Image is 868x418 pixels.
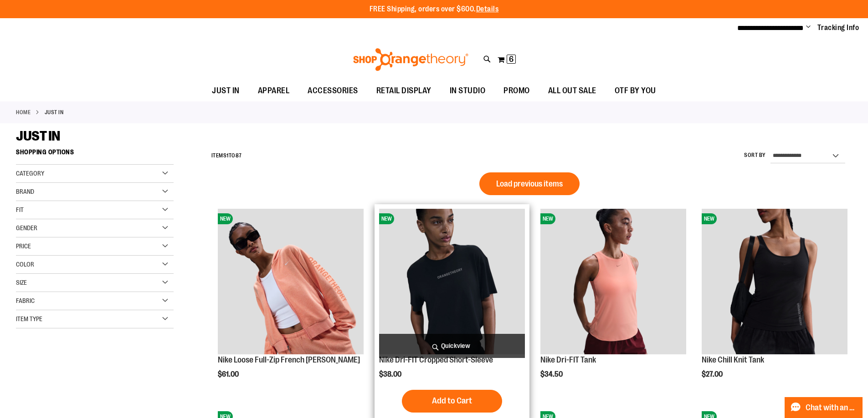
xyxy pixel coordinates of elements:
img: Nike Loose Full-Zip French Terry Hoodie [218,209,364,354]
div: product [213,204,368,402]
p: FREE Shipping, orders over $600. [370,4,499,15]
span: ACCESSORIES [308,81,358,101]
a: Home [16,108,31,116]
a: Quickview [379,334,525,358]
a: Nike Loose Full-Zip French [PERSON_NAME] [218,355,360,364]
span: Load previous items [496,179,563,188]
span: Fit [16,206,24,213]
button: Load previous items [479,172,580,195]
span: JUST IN [212,81,240,101]
img: Shop Orangetheory [352,48,470,71]
span: RETAIL DISPLAY [376,81,431,101]
span: 1 [226,152,229,159]
span: Size [16,279,27,286]
span: PROMO [503,81,530,101]
span: $27.00 [702,370,724,378]
div: product [536,204,691,402]
h2: Items to [211,149,242,163]
span: Price [16,242,31,250]
span: $61.00 [218,370,240,378]
a: Nike Dri-FIT Tank [540,355,596,364]
span: Item Type [16,315,42,322]
span: ALL OUT SALE [548,81,596,101]
span: NEW [702,213,717,224]
span: 6 [509,55,514,64]
span: Gender [16,224,37,232]
span: NEW [218,213,233,224]
strong: JUST IN [45,108,64,116]
span: Fabric [16,297,35,304]
span: Add to Cart [432,396,472,406]
strong: Shopping Options [16,144,174,165]
span: $34.50 [540,370,564,378]
span: Color [16,261,34,268]
a: Nike Dri-FIT Cropped Short-Sleeve [379,355,493,364]
a: Nike Chill Knit Tank [702,355,764,364]
span: NEW [379,213,394,224]
a: Nike Dri-FIT TankNEW [540,209,686,356]
a: Nike Dri-FIT Cropped Short-SleeveNEW [379,209,525,356]
button: Chat with an Expert [785,397,863,418]
span: Category [16,170,44,177]
span: OTF BY YOU [615,81,656,101]
a: Details [476,5,499,13]
span: Chat with an Expert [806,403,857,412]
button: Add to Cart [402,390,502,413]
span: 87 [236,152,242,159]
a: Nike Chill Knit TankNEW [702,209,847,356]
img: Nike Dri-FIT Cropped Short-Sleeve [379,209,525,354]
span: JUST IN [16,128,60,144]
a: Nike Loose Full-Zip French Terry HoodieNEW [218,209,364,356]
span: NEW [540,213,555,224]
img: Nike Dri-FIT Tank [540,209,686,354]
span: APPAREL [258,81,290,101]
span: IN STUDIO [450,81,486,101]
img: Nike Chill Knit Tank [702,209,847,354]
span: Brand [16,188,34,195]
span: $38.00 [379,370,403,378]
button: Account menu [806,23,811,32]
a: Tracking Info [817,23,859,33]
label: Sort By [744,151,766,159]
div: product [697,204,852,402]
